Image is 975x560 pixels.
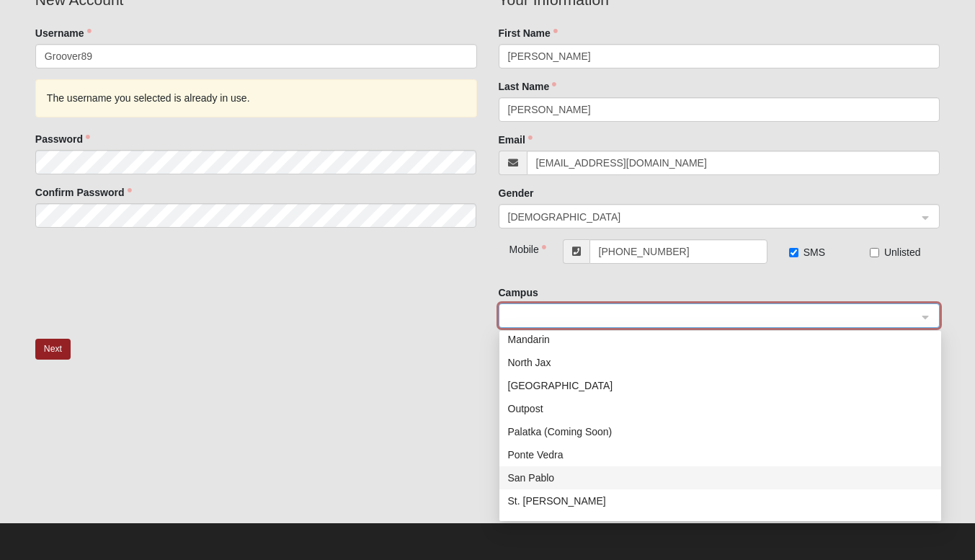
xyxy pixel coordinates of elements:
div: Mobile [499,239,535,257]
div: [GEOGRAPHIC_DATA] [508,378,932,394]
div: Orange Park [499,374,941,397]
span: Male [508,209,918,225]
div: North Jax [499,351,941,374]
label: Last Name [499,79,557,94]
div: North Jax [508,355,932,370]
div: Palatka (Coming Soon) [508,424,932,440]
div: San Pablo [508,470,932,486]
div: Mandarin [508,332,932,347]
div: Ponte Vedra [499,443,941,466]
div: St. Johns [499,489,941,512]
label: Confirm Password [35,185,132,200]
input: Unlisted [870,248,879,257]
div: Outpost [508,401,932,417]
label: Email [499,133,533,147]
label: Gender [499,186,534,200]
div: Outpost [499,397,941,420]
label: First Name [499,26,558,40]
div: St. [PERSON_NAME] (Coming Soon) [508,516,932,532]
div: Ponte Vedra [508,447,932,463]
div: Palatka (Coming Soon) [499,420,941,443]
span: Unlisted [884,246,921,258]
input: SMS [789,248,798,257]
label: Campus [499,285,538,300]
div: Mandarin [499,328,941,351]
div: St. [PERSON_NAME] [508,493,932,509]
button: Next [35,339,71,360]
label: Username [35,26,92,40]
div: San Pablo [499,466,941,489]
div: The username you selected is already in use. [35,79,477,117]
label: Password [35,132,90,146]
span: SMS [803,246,825,258]
div: St. Augustine (Coming Soon) [499,512,941,535]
